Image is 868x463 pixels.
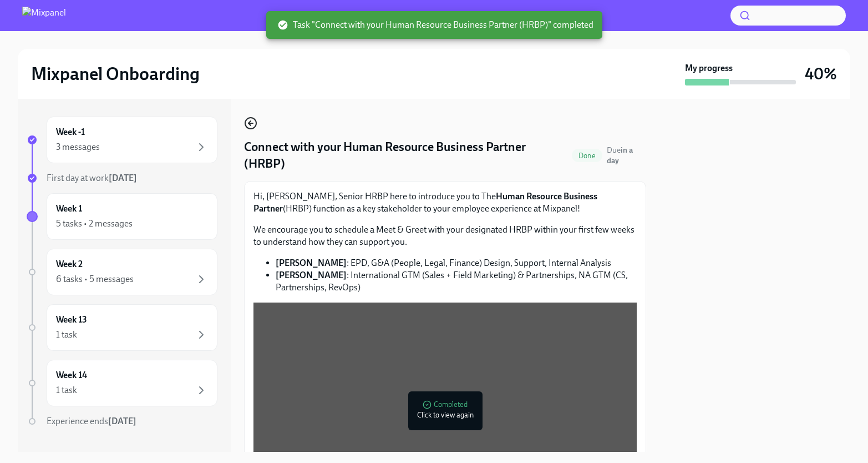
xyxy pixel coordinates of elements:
[244,139,567,172] h4: Connect with your Human Resource Business Partner (HRBP)
[276,257,637,269] li: : EPD, G&A (People, Legal, Finance) Design, Support, Internal Analysis
[56,273,134,285] div: 6 tasks • 5 messages
[56,141,100,153] div: 3 messages
[31,63,200,85] h2: Mixpanel Onboarding
[607,145,633,165] span: Due
[572,152,602,160] span: Done
[685,62,733,74] strong: My progress
[56,203,82,215] h6: Week 1
[56,258,83,270] h6: Week 2
[253,190,637,215] p: Hi, [PERSON_NAME], Senior HRBP here to introduce you to The (HRBP) function as a key stakeholder ...
[253,224,637,248] p: We encourage you to schedule a Meet & Greet with your designated HRBP within your first few weeks...
[276,269,637,294] li: : International GTM (Sales + Field Marketing) & Partnerships, NA GTM (CS, Partnerships, RevOps)
[56,329,77,341] div: 1 task
[27,117,217,163] a: Week -13 messages
[47,416,136,426] span: Experience ends
[22,7,66,24] img: Mixpanel
[526,191,562,202] strong: Resource
[27,360,217,406] a: Week 141 task
[564,191,597,202] strong: Business
[276,270,347,280] strong: [PERSON_NAME]
[27,304,217,351] a: Week 131 task
[27,193,217,240] a: Week 15 tasks • 2 messages
[277,19,593,31] span: Task "Connect with your Human Resource Business Partner (HRBP)" completed
[108,416,136,426] strong: [DATE]
[27,249,217,295] a: Week 26 tasks • 5 messages
[276,258,347,268] strong: [PERSON_NAME]
[253,203,283,214] strong: Partner
[56,369,87,381] h6: Week 14
[109,173,137,183] strong: [DATE]
[56,384,77,396] div: 1 task
[607,145,646,166] span: September 11th, 2025 12:00
[56,126,85,138] h6: Week -1
[47,173,137,183] span: First day at work
[27,172,217,184] a: First day at work[DATE]
[56,314,87,326] h6: Week 13
[496,191,525,202] strong: Human
[607,145,633,165] strong: in a day
[56,218,133,230] div: 5 tasks • 2 messages
[805,64,837,84] h3: 40%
